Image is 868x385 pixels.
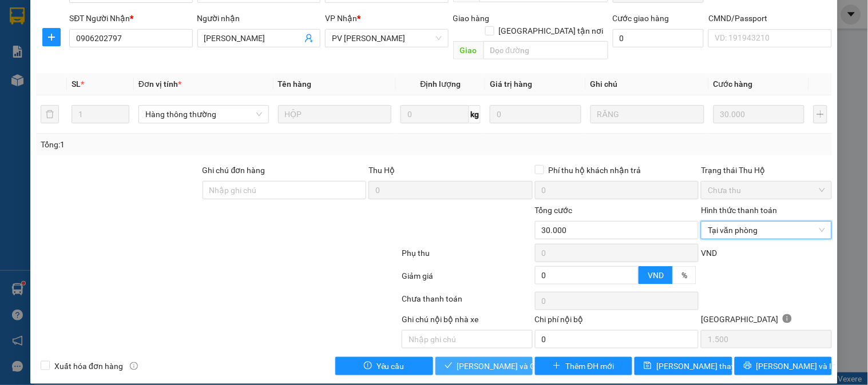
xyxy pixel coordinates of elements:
button: exclamation-circleYêu cầu [335,357,433,375]
span: user-add [304,34,314,43]
input: Dọc đường [483,41,608,59]
span: info-circle [783,314,792,323]
span: Chưa thu [708,182,825,199]
div: Người nhận [197,12,320,25]
div: Giảm giá [401,270,533,290]
span: Cước hàng [714,79,753,89]
input: Ghi chú đơn hàng [203,181,367,199]
span: Giao [453,41,483,59]
div: [GEOGRAPHIC_DATA] [701,313,831,330]
span: PV Gia Nghĩa [332,30,441,47]
span: Tổng cước [535,206,573,215]
span: % [681,271,687,280]
span: Tên hàng [278,79,312,89]
label: Hình thức thanh toán [701,206,777,215]
span: [GEOGRAPHIC_DATA] tận nơi [494,25,608,37]
span: SL [72,79,81,89]
div: SĐT Người Nhận [69,12,192,25]
div: Trạng thái Thu Hộ [701,164,831,177]
span: printer [744,362,752,371]
input: Ghi Chú [590,105,704,123]
label: Cước giao hàng [613,14,669,23]
th: Ghi chú [586,73,709,95]
input: Cước giao hàng [613,29,704,47]
span: Yêu cầu [376,360,405,372]
span: exclamation-circle [364,362,372,371]
span: VP Nhận [325,14,357,23]
span: Định lượng [421,79,461,89]
span: plus [553,362,561,371]
span: [PERSON_NAME] và Giao hàng [457,360,567,372]
input: 0 [714,105,805,123]
span: VND [648,271,664,280]
button: delete [41,105,59,123]
span: Hàng thông thường [145,106,262,123]
span: info-circle [130,362,138,370]
button: plus [814,105,827,123]
button: plusThêm ĐH mới [535,357,632,375]
span: Xuất hóa đơn hàng [50,360,128,372]
label: Ghi chú đơn hàng [203,166,265,175]
span: save [644,362,652,371]
input: 0 [490,105,581,123]
button: printer[PERSON_NAME] và In [735,357,832,375]
span: check [445,362,453,371]
span: plus [43,33,60,42]
span: Giá trị hàng [490,79,532,89]
input: VD: Bàn, Ghế [278,105,392,123]
span: Phí thu hộ khách nhận trả [544,164,646,177]
div: Phụ thu [401,247,533,267]
div: Tổng: 1 [41,138,336,151]
span: [PERSON_NAME] và In [756,360,837,372]
div: Chưa thanh toán [401,292,533,312]
span: Đơn vị tính [138,79,181,89]
div: Ghi chú nội bộ nhà xe [402,313,532,330]
span: Thu Hộ [368,166,395,175]
div: Chi phí nội bộ [535,313,699,330]
span: [PERSON_NAME] thay đổi [656,360,748,372]
input: Nhập ghi chú [402,330,532,348]
span: VND [701,248,717,258]
button: save[PERSON_NAME] thay đổi [635,357,732,375]
span: Thêm ĐH mới [565,360,614,372]
span: kg [469,105,481,123]
button: check[PERSON_NAME] và Giao hàng [435,357,533,375]
button: plus [42,28,61,46]
div: CMND/Passport [708,12,831,25]
span: Tại văn phòng [708,222,825,239]
span: Giao hàng [453,14,490,23]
